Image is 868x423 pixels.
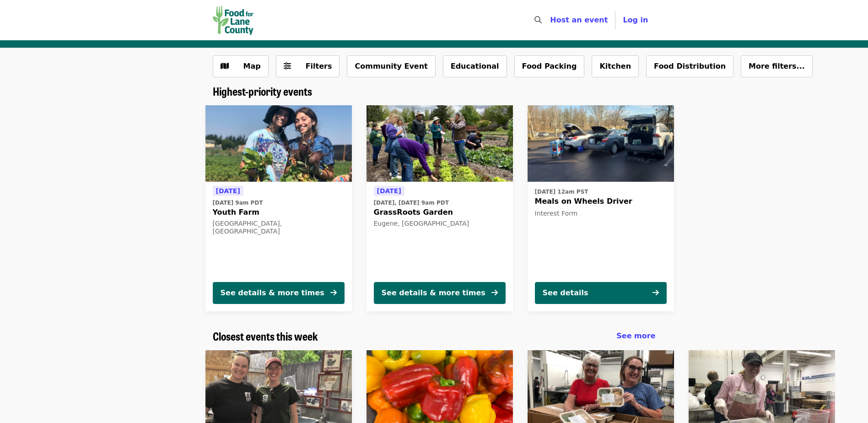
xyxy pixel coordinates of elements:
[528,105,674,182] img: Meals on Wheels Driver organized by Food for Lane County
[367,105,513,182] img: GrassRoots Garden organized by Food for Lane County
[652,288,659,297] i: arrow-right icon
[374,282,506,304] button: See details & more times
[374,207,506,218] span: GrassRoots Garden
[547,9,555,31] input: Search
[205,330,663,343] div: Closest events this week
[213,85,312,98] a: Highest-priority events
[514,55,585,77] button: Food Packing
[213,220,345,235] div: [GEOGRAPHIC_DATA], [GEOGRAPHIC_DATA]
[243,62,261,70] span: Map
[616,331,655,340] span: See more
[623,16,648,24] span: Log in
[347,55,435,77] button: Community Event
[550,16,608,24] a: Host an event
[374,199,449,207] time: [DATE], [DATE] 9am PDT
[276,55,340,77] button: Filters (0 selected)
[330,288,337,297] i: arrow-right icon
[616,331,655,342] a: See more
[646,55,733,77] button: Food Distribution
[213,207,345,218] span: Youth Farm
[213,328,318,344] span: Closest events this week
[615,11,655,29] button: Log in
[382,287,485,298] div: See details & more times
[592,55,639,77] button: Kitchen
[377,187,401,195] span: [DATE]
[284,62,291,70] i: sliders-h icon
[205,105,352,182] img: Youth Farm organized by Food for Lane County
[535,282,667,304] button: See details
[213,55,269,77] button: Show map view
[491,288,498,297] i: arrow-right icon
[205,105,352,311] a: See details for "Youth Farm"
[534,16,542,24] i: search icon
[367,105,513,311] a: See details for "GrassRoots Garden"
[213,330,318,343] a: Closest events this week
[374,220,506,228] div: Eugene, [GEOGRAPHIC_DATA]
[443,55,507,77] button: Educational
[205,85,663,98] div: Highest-priority events
[535,196,667,207] span: Meals on Wheels Driver
[749,62,805,70] span: More filters...
[221,287,324,298] div: See details & more times
[213,83,312,99] span: Highest-priority events
[543,287,588,298] div: See details
[528,105,674,311] a: See details for "Meals on Wheels Driver"
[741,55,813,77] button: More filters...
[213,282,345,304] button: See details & more times
[213,199,263,207] time: [DATE] 9am PDT
[306,62,332,70] span: Filters
[213,5,254,35] img: Food for Lane County - Home
[221,62,229,70] i: map icon
[216,187,240,195] span: [DATE]
[535,210,578,217] span: Interest Form
[535,188,588,196] time: [DATE] 12am PST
